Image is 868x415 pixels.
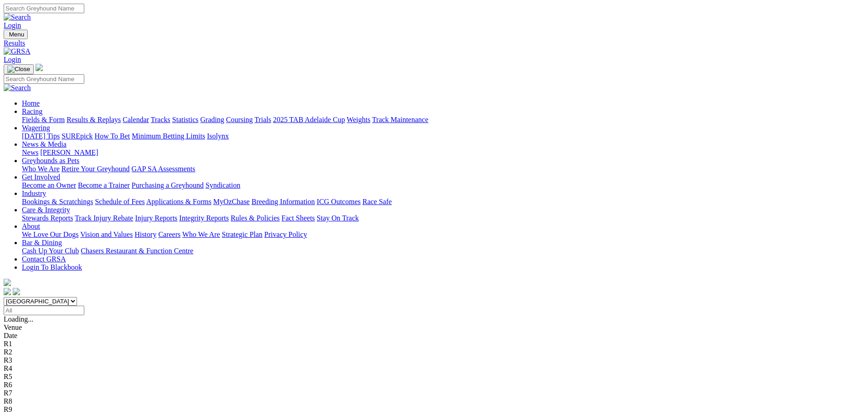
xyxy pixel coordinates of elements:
div: R6 [4,381,864,389]
a: Become an Owner [22,181,76,189]
button: Toggle navigation [4,30,28,39]
div: R7 [4,389,864,397]
a: Chasers Restaurant & Function Centre [81,247,193,255]
a: Integrity Reports [179,214,229,222]
div: R3 [4,356,864,364]
span: Loading... [4,315,33,323]
a: Coursing [226,116,253,123]
a: Login [4,21,21,29]
a: Injury Reports [135,214,177,222]
a: Tracks [151,116,170,123]
div: Care & Integrity [22,214,864,222]
a: Track Injury Rebate [75,214,133,222]
a: Results & Replays [67,116,121,123]
a: News & Media [22,140,67,148]
a: Vision and Values [80,231,133,238]
div: Bar & Dining [22,247,864,255]
input: Select date [4,306,84,315]
a: Fact Sheets [282,214,315,222]
img: Search [4,84,31,92]
a: Login [4,56,21,63]
div: Get Involved [22,181,864,190]
input: Search [4,4,84,13]
a: Become a Trainer [78,181,130,189]
a: History [134,231,156,238]
a: Trials [254,116,271,123]
a: Rules & Policies [231,214,280,222]
a: Home [22,99,40,107]
a: Industry [22,190,46,197]
img: logo-grsa-white.png [36,64,43,71]
a: Strategic Plan [222,231,262,238]
button: Toggle navigation [4,64,34,74]
div: R4 [4,364,864,373]
img: logo-grsa-white.png [4,279,11,286]
img: twitter.svg [13,288,20,295]
a: We Love Our Dogs [22,231,78,238]
span: Menu [9,31,24,38]
a: Who We Are [22,165,60,173]
div: R5 [4,373,864,381]
div: Industry [22,198,864,206]
div: R1 [4,340,864,348]
div: R8 [4,397,864,405]
a: [PERSON_NAME] [40,149,98,156]
a: Calendar [123,116,149,123]
a: Minimum Betting Limits [132,132,205,140]
a: Schedule of Fees [95,198,144,205]
a: [DATE] Tips [22,132,60,140]
a: Breeding Information [252,198,315,205]
a: MyOzChase [213,198,250,205]
a: Syndication [205,181,240,189]
a: Applications & Forms [146,198,211,205]
a: Retire Your Greyhound [62,165,130,173]
a: Care & Integrity [22,206,70,214]
div: Date [4,332,864,340]
a: Statistics [172,116,199,123]
a: Purchasing a Greyhound [132,181,204,189]
a: Bar & Dining [22,239,62,246]
div: Racing [22,116,864,124]
div: R9 [4,405,864,414]
a: Grading [200,116,224,123]
a: Cash Up Your Club [22,247,79,255]
a: GAP SA Assessments [132,165,195,173]
a: Contact GRSA [22,255,66,263]
a: Careers [158,231,180,238]
div: Venue [4,323,864,332]
img: Close [7,66,30,73]
a: Login To Blackbook [22,263,82,271]
div: About [22,231,864,239]
a: Who We Are [182,231,220,238]
a: News [22,149,38,156]
a: Bookings & Scratchings [22,198,93,205]
input: Search [4,74,84,84]
a: Greyhounds as Pets [22,157,79,164]
a: Track Maintenance [372,116,428,123]
a: Stewards Reports [22,214,73,222]
a: Stay On Track [317,214,359,222]
a: Get Involved [22,173,60,181]
img: Search [4,13,31,21]
a: SUREpick [62,132,92,140]
a: Fields & Form [22,116,65,123]
a: Racing [22,108,42,115]
div: Wagering [22,132,864,140]
a: Privacy Policy [264,231,307,238]
a: Wagering [22,124,50,132]
div: News & Media [22,149,864,157]
a: Results [4,39,864,47]
img: facebook.svg [4,288,11,295]
a: How To Bet [95,132,130,140]
a: Race Safe [362,198,391,205]
a: About [22,222,40,230]
div: R2 [4,348,864,356]
a: ICG Outcomes [317,198,360,205]
img: GRSA [4,47,31,56]
a: Isolynx [207,132,229,140]
a: 2025 TAB Adelaide Cup [273,116,345,123]
div: Greyhounds as Pets [22,165,864,173]
a: Weights [347,116,370,123]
